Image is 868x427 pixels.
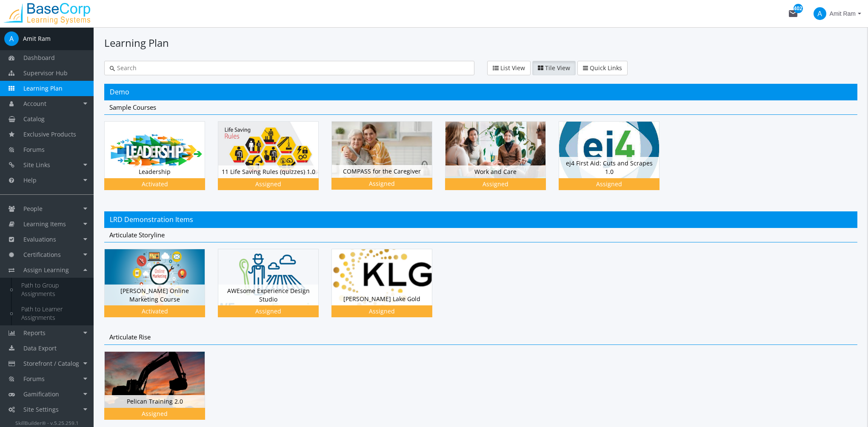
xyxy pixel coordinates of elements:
[23,69,68,77] span: Supervisor Hub
[590,64,622,72] span: Quick Links
[545,64,570,72] span: Tile View
[109,103,156,111] span: Sample Courses
[23,84,63,92] span: Learning Plan
[333,179,431,188] div: Assigned
[110,87,129,97] span: Demo
[559,121,672,202] div: ej4 First Aid: Cuts and Scrapes 1.0
[109,231,165,239] span: Articulate Storyline
[23,115,45,123] span: Catalog
[106,180,203,188] div: Activated
[332,165,432,178] div: COMPASS for the Caregiver
[23,34,51,43] div: Amit Ram
[23,359,79,367] span: Storefront / Catalog
[23,235,56,243] span: Evaluations
[23,100,46,108] span: Account
[331,121,445,202] div: COMPASS for the Caregiver
[331,249,445,330] div: [PERSON_NAME] Lake Gold
[13,278,94,302] a: Path to Group Assignments
[23,344,57,352] span: Data Export
[23,251,61,259] span: Certifications
[23,329,46,337] span: Reports
[104,36,857,50] h1: Learning Plan
[559,157,659,178] div: ej4 First Aid: Cuts and Scrapes 1.0
[218,121,331,202] div: 11 Life Saving Rules (quizzes) 1.0
[560,180,658,188] div: Assigned
[220,180,317,188] div: Assigned
[4,31,19,46] span: A
[110,215,193,224] span: LRD Demonstration Items
[104,121,218,202] div: Leadership
[23,405,59,413] span: Site Settings
[106,307,203,316] div: Activated
[814,7,826,20] span: A
[23,54,55,62] span: Dashboard
[218,249,331,330] div: AWEsome Experience Design Studio
[445,165,545,178] div: Work and Care
[332,293,432,305] div: [PERSON_NAME] Lake Gold
[115,64,469,72] input: Search
[104,249,218,330] div: [PERSON_NAME] Online Marketing Course
[788,9,798,19] mat-icon: mail
[13,302,94,325] a: Path to Learner Assignments
[445,121,559,202] div: Work and Care
[500,64,525,72] span: List View
[15,419,79,426] small: SkillBuilder® - v.5.25.259.1
[218,165,318,178] div: 11 Life Saving Rules (quizzes) 1.0
[23,130,76,138] span: Exclusive Products
[218,285,318,305] div: AWEsome Experience Design Studio
[105,165,205,178] div: Leadership
[23,390,59,398] span: Gamification
[23,375,45,383] span: Forums
[105,395,205,408] div: Pelican Training 2.0
[109,333,151,341] span: Articulate Rise
[830,6,856,21] span: Amit Ram
[23,161,50,169] span: Site Links
[333,307,431,316] div: Assigned
[220,307,317,316] div: Assigned
[105,285,205,305] div: [PERSON_NAME] Online Marketing Course
[106,410,203,418] div: Assigned
[23,266,69,274] span: Assign Learning
[23,176,37,184] span: Help
[447,180,544,188] div: Assigned
[23,205,43,213] span: People
[23,220,66,228] span: Learning Items
[23,145,45,154] span: Forums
